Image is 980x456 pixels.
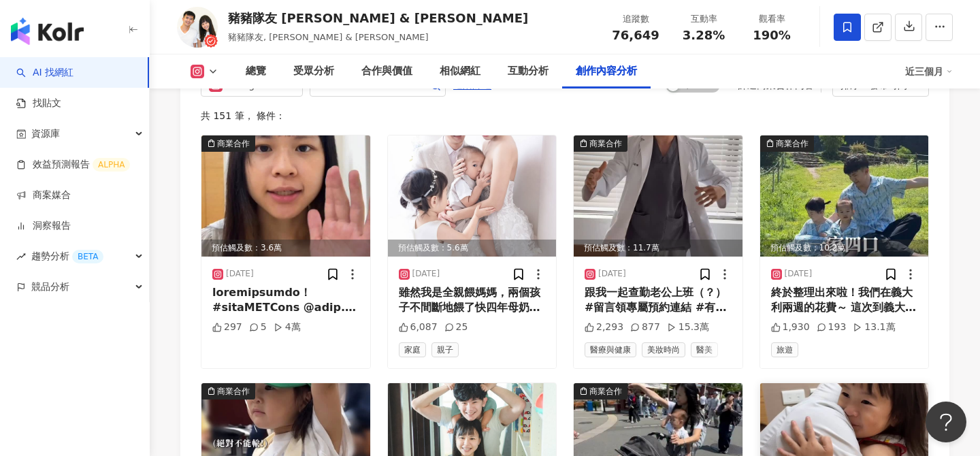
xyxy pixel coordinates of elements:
a: 效益預測報告ALPHA [16,158,130,172]
div: 預估觸及數：11.7萬 [574,240,742,257]
img: logo [11,18,84,45]
div: 2,293 [585,321,623,334]
div: post-image商業合作預估觸及數：10.2萬 [760,135,929,257]
span: 醫療與健康 [585,342,636,357]
iframe: Help Scout Beacon - Open [926,402,966,442]
span: 190% [753,29,791,42]
div: 終於整理出來啦！我們在義大利兩週的花費～ 這次到義大利也是使用 #Saily eSIM，下載 Saily App 使用優惠碼【piggy】馬上取得 Saily eSIM 85 折優惠！輸入連結 ... [771,285,918,316]
div: 互動分析 [508,63,549,80]
div: 創作內容分析 [576,63,637,80]
div: 297 [212,321,242,334]
div: 商業合作 [217,385,250,398]
span: 旅遊 [771,342,798,357]
div: 互動率 [678,12,730,26]
div: [DATE] [226,268,254,280]
img: post-image [574,135,742,257]
button: 進階篩選 [453,74,492,95]
div: 商業合作 [776,137,808,150]
a: 洞察報告 [16,219,71,233]
div: 觀看率 [746,12,798,26]
div: 預估觸及數：10.2萬 [760,240,929,257]
div: 193 [817,321,847,334]
div: 總覽 [246,63,266,80]
span: 豬豬隊友, [PERSON_NAME] & [PERSON_NAME] [228,32,429,42]
div: 豬豬隊友 [PERSON_NAME] & [PERSON_NAME] [228,10,528,27]
div: 25 [444,321,468,334]
div: 預估觸及數：5.6萬 [388,240,557,257]
div: 15.3萬 [667,321,709,334]
a: 找貼文 [16,97,61,110]
div: 877 [630,321,660,334]
img: post-image [388,135,557,257]
span: 3.28% [683,29,725,42]
div: 商業合作 [589,137,622,150]
span: 親子 [431,342,459,357]
div: 相似網紅 [440,63,480,80]
div: 共 151 筆 ， 條件： [201,110,929,121]
span: 競品分析 [31,272,69,302]
div: 雖然我是全親餵媽媽，兩個孩子不間斷地餵了快四年母奶到現在，但每次有人問我意見，我都說我餵母奶只是因為我很懶，因為我懶得泡奶、洗奶瓶，懶得出門的時候還要帶奶粉、找熱水，也因為我選擇在家照顧孩子，所... [399,285,546,316]
div: post-image商業合作預估觸及數：11.7萬 [574,135,742,257]
div: BETA [72,250,103,263]
img: post-image [201,135,370,257]
span: rise [16,252,26,261]
div: 近三個月 [905,61,953,82]
div: 追蹤數 [610,12,661,26]
div: 商業合作 [217,137,250,150]
span: 資源庫 [31,118,60,149]
span: 美妝時尚 [642,342,685,357]
span: 趨勢分析 [31,241,103,272]
div: 4萬 [274,321,301,334]
div: loremipsumdo！#sitaMETCons @adip.el seddoei，temporinc 89% utl（etd）ma～aliquaenimadminimv！quisnostru... [212,285,359,316]
div: post-image預估觸及數：5.6萬 [388,135,557,257]
a: searchAI 找網紅 [16,66,73,80]
div: 5 [249,321,267,334]
div: [DATE] [412,268,440,280]
span: 醫美 [691,342,718,357]
div: 跟我一起查勤老公上班（？） #留言領專屬預約連結 #有小驚喜 🤩 常有人問我老公做醫美是不是就能免費打很多醫美？其實沒有，因為我 #超怕痛 （整個很浪費 🤣）不過我一直很想試試 #海菲秀，屬於 ... [585,285,732,316]
div: 受眾分析 [293,63,334,80]
img: KOL Avatar [177,7,218,48]
div: [DATE] [598,268,626,280]
div: 6,087 [399,321,438,334]
span: 家庭 [399,342,426,357]
img: post-image [760,135,929,257]
div: [DATE] [785,268,813,280]
div: 預估觸及數：3.6萬 [201,240,370,257]
div: 13.1萬 [853,321,895,334]
div: 1,930 [771,321,810,334]
div: 合作與價值 [361,63,412,80]
div: 商業合作 [589,385,622,398]
a: 商案媒合 [16,189,71,202]
div: post-image商業合作預估觸及數：3.6萬 [201,135,370,257]
span: 76,649 [612,28,659,42]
